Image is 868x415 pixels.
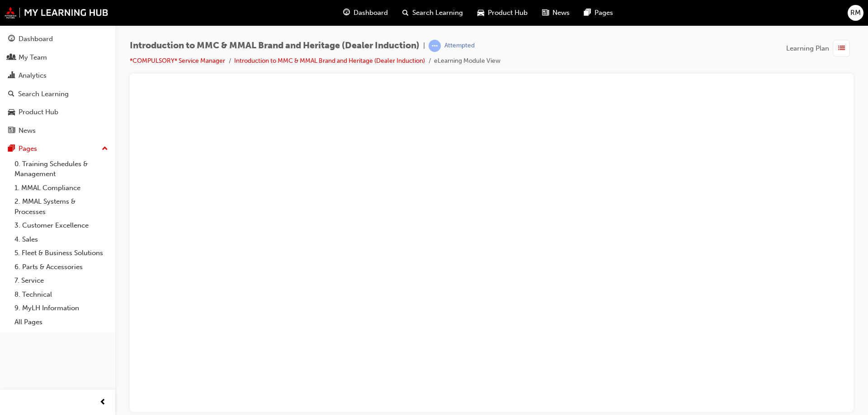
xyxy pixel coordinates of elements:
[8,127,15,135] span: news-icon
[8,35,15,43] span: guage-icon
[19,52,47,63] div: My Team
[4,104,112,121] a: Product Hub
[395,4,470,22] a: search-iconSearch Learning
[19,126,36,136] div: News
[11,288,112,302] a: 8. Technical
[402,7,409,19] span: search-icon
[444,42,475,50] div: Attempted
[8,145,15,153] span: pages-icon
[552,8,570,18] span: News
[412,8,463,18] span: Search Learning
[5,7,108,19] img: mmal
[102,143,108,155] span: up-icon
[594,8,613,18] span: Pages
[130,41,420,51] span: Introduction to MMC & MMAL Brand and Heritage (Dealer Induction)
[434,56,500,66] li: eLearning Module View
[488,8,528,18] span: Product Hub
[130,57,225,65] a: *COMPULSORY* Service Manager
[4,31,112,47] a: Dashboard
[11,274,112,288] a: 7. Service
[8,108,15,117] span: car-icon
[11,157,112,181] a: 0. Training Schedules & Management
[11,195,112,219] a: 2. MMAL Systems & Processes
[336,4,395,22] a: guage-iconDashboard
[786,40,854,57] button: Learning Plan
[19,70,47,81] div: Analytics
[234,57,425,65] a: Introduction to MMC & MMAL Brand and Heritage (Dealer Induction)
[11,181,112,195] a: 1. MMAL Compliance
[11,260,112,274] a: 6. Parts & Accessories
[4,29,112,140] button: DashboardMy TeamAnalyticsSearch LearningProduct HubNews
[848,5,863,21] button: RM
[850,8,861,18] span: RM
[4,140,112,157] button: Pages
[8,72,15,80] span: chart-icon
[11,315,112,329] a: All Pages
[4,49,112,66] a: My Team
[429,40,441,52] span: learningRecordVerb_ATTEMPT-icon
[535,4,577,22] a: news-iconNews
[477,7,484,19] span: car-icon
[838,43,845,54] span: list-icon
[4,86,112,103] a: Search Learning
[8,90,14,98] span: search-icon
[584,7,591,19] span: pages-icon
[470,4,535,22] a: car-iconProduct Hub
[542,7,549,19] span: news-icon
[4,122,112,139] a: News
[11,246,112,260] a: 5. Fleet & Business Solutions
[19,107,58,117] div: Product Hub
[577,4,620,22] a: pages-iconPages
[423,41,425,51] span: |
[99,397,106,408] span: prev-icon
[11,233,112,247] a: 4. Sales
[8,54,15,62] span: people-icon
[786,43,829,54] span: Learning Plan
[11,219,112,233] a: 3. Customer Excellence
[354,8,388,18] span: Dashboard
[19,34,53,44] div: Dashboard
[11,301,112,315] a: 9. MyLH Information
[343,7,350,19] span: guage-icon
[18,89,69,99] div: Search Learning
[19,144,37,154] div: Pages
[4,67,112,84] a: Analytics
